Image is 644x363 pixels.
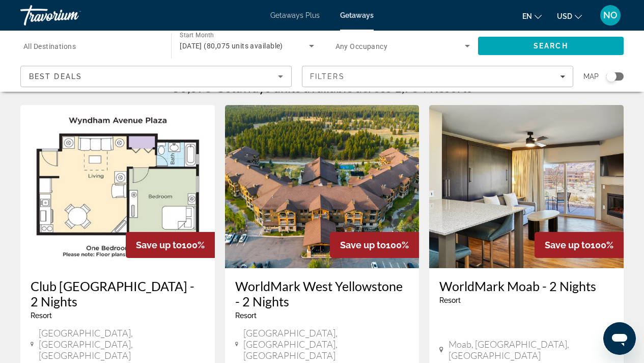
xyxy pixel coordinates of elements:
[429,105,624,268] img: WorldMark Moab - 2 Nights
[20,2,122,29] a: Travorium
[23,42,76,50] span: All Destinations
[597,5,624,26] button: User Menu
[126,232,215,258] div: 100%
[335,42,388,50] span: Any Occupancy
[310,72,345,81] span: Filters
[136,240,182,250] span: Save up to
[20,105,215,268] img: Club Wyndham Avenue Plaza - 2 Nights
[439,278,613,294] a: WorldMark Moab - 2 Nights
[603,10,618,20] span: NO
[534,42,568,50] span: Search
[29,72,82,81] span: Best Deals
[31,278,205,309] a: Club [GEOGRAPHIC_DATA] - 2 Nights
[39,327,205,361] span: [GEOGRAPHIC_DATA], [GEOGRAPHIC_DATA], [GEOGRAPHIC_DATA]
[243,327,409,361] span: [GEOGRAPHIC_DATA], [GEOGRAPHIC_DATA], [GEOGRAPHIC_DATA]
[330,232,419,258] div: 100%
[535,232,624,258] div: 100%
[557,12,572,20] span: USD
[31,312,52,320] span: Resort
[23,40,158,53] input: Select destination
[522,9,542,23] button: Change language
[545,240,591,250] span: Save up to
[557,9,582,23] button: Change currency
[449,339,613,361] span: Moab, [GEOGRAPHIC_DATA], [GEOGRAPHIC_DATA]
[340,11,374,19] a: Getaways
[225,105,419,268] img: WorldMark West Yellowstone - 2 Nights
[583,69,599,84] span: Map
[439,296,461,304] span: Resort
[180,42,283,50] span: [DATE] (80,075 units available)
[180,32,214,39] span: Start Month
[478,37,624,55] button: Search
[603,322,636,355] iframe: Button to launch messaging window
[302,66,573,87] button: Filters
[29,70,283,83] mat-select: Sort by
[235,312,257,320] span: Resort
[340,240,386,250] span: Save up to
[270,11,320,19] a: Getaways Plus
[235,278,409,309] a: WorldMark West Yellowstone - 2 Nights
[522,12,532,20] span: en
